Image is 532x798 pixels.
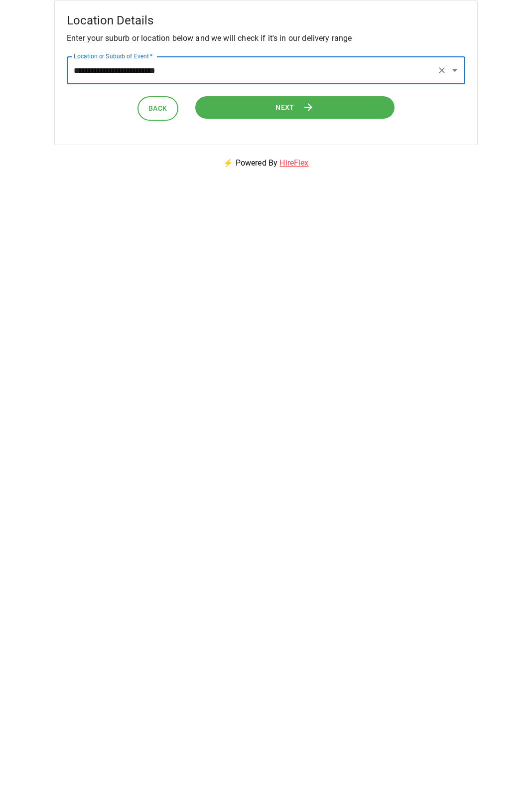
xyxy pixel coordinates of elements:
[435,63,449,77] button: Clear
[74,52,153,60] label: Location or Suburb of Event
[67,32,465,44] p: Enter your suburb or location below and we will check if it's in our delivery range
[448,63,462,77] button: Open
[137,96,178,121] button: Back
[195,96,395,119] button: Next
[275,101,294,114] span: Next
[148,102,167,115] span: Back
[67,12,465,28] h5: Location Details
[211,145,320,181] p: ⚡ Powered By
[279,158,308,168] a: HireFlex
